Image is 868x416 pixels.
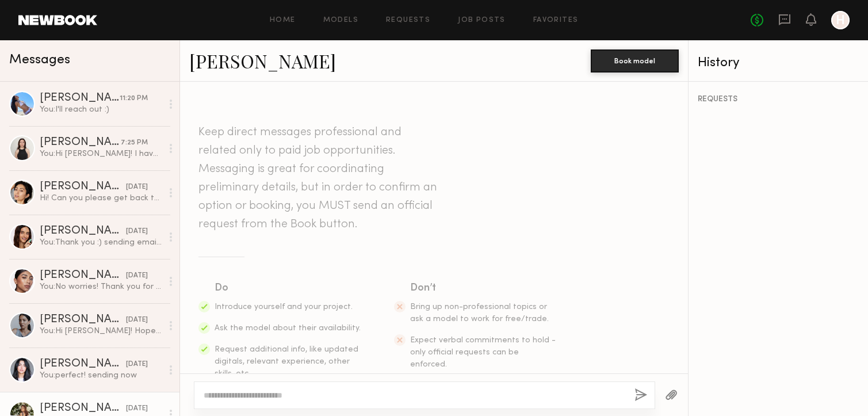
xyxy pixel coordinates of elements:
a: Favorites [533,17,579,24]
a: Book model [591,55,679,65]
div: You: Thank you :) sending email shortly! [40,237,162,248]
span: Bring up non-professional topics or ask a model to work for free/trade. [410,303,549,323]
a: [PERSON_NAME] [189,48,336,73]
div: [PERSON_NAME] [40,226,126,237]
div: [DATE] [126,182,148,193]
a: Home [270,17,296,24]
span: Request additional info, like updated digitals, relevant experience, other skills, etc. [215,346,358,377]
div: [DATE] [126,315,148,326]
div: 7:25 PM [121,138,148,148]
div: [PERSON_NAME] [40,314,126,326]
div: You: perfect! sending now [40,370,162,381]
button: Book model [591,49,679,72]
a: Models [323,17,358,24]
div: Don’t [410,280,557,296]
span: Messages [9,54,70,67]
div: 11:20 PM [120,93,148,104]
a: Job Posts [458,17,506,24]
div: [PERSON_NAME] [40,358,126,370]
div: [PERSON_NAME] [40,137,121,148]
div: [DATE] [126,403,148,414]
div: You: Hi [PERSON_NAME]! Hope you're doing well. I have a need for a size S model for an apparel e-... [40,326,162,337]
div: REQUESTS [698,96,859,104]
div: [PERSON_NAME] [40,403,126,414]
div: [DATE] [126,226,148,237]
header: Keep direct messages professional and related only to paid job opportunities. Messaging is great ... [198,123,440,234]
div: [PERSON_NAME] [40,270,126,281]
span: Introduce yourself and your project. [215,303,353,311]
div: Do [215,280,362,296]
span: Ask the model about their availability. [215,325,361,332]
div: [DATE] [126,359,148,370]
div: You: I'll reach out :) [40,104,162,115]
div: Hi! Can you please get back to my email when you have the chance please and thank you 🙏🏻 [40,193,162,204]
div: [PERSON_NAME] [40,181,126,193]
a: Requests [386,17,430,24]
div: [PERSON_NAME] [40,93,120,104]
div: You: No worries! Thank you for getting back to me :) [40,281,162,292]
div: You: Hi [PERSON_NAME]! I have a fitting in [GEOGRAPHIC_DATA][PERSON_NAME] [DATE] that I need a mo... [40,148,162,159]
span: Expect verbal commitments to hold - only official requests can be enforced. [410,337,556,368]
div: [DATE] [126,270,148,281]
div: History [698,56,859,70]
a: H [831,11,850,29]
